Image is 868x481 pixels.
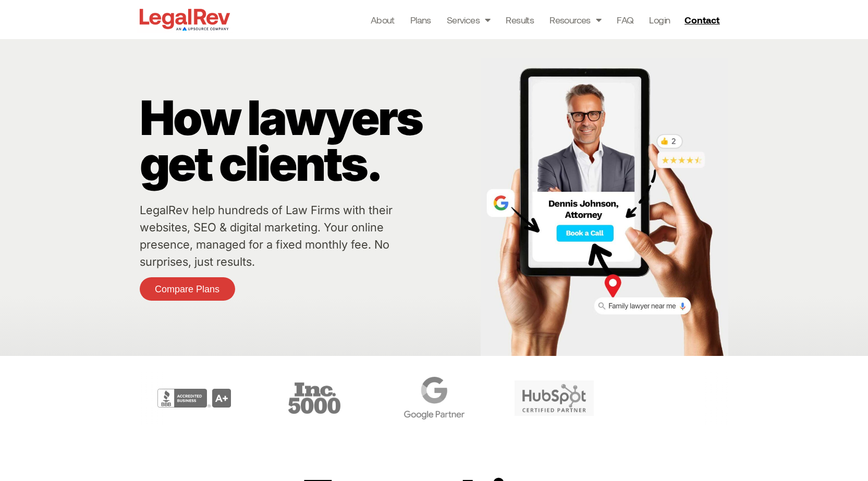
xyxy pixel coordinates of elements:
a: Resources [549,13,601,27]
a: Services [447,13,491,27]
a: Results [506,13,534,27]
a: About [371,13,395,27]
span: Contact [684,15,719,24]
div: 4 / 6 [377,372,492,425]
p: How lawyers get clients. [140,95,475,187]
a: LegalRev help hundreds of Law Firms with their websites, SEO & digital marketing. Your online pre... [140,203,393,268]
a: Plans [410,13,431,27]
div: 3 / 6 [257,372,372,425]
div: 5 / 6 [497,372,612,425]
div: Carousel [137,372,731,425]
a: Contact [680,11,726,28]
div: 2 / 6 [137,372,252,425]
div: 6 / 6 [617,372,731,425]
a: Login [649,13,670,27]
nav: Menu [371,13,670,27]
span: Compare Plans [155,285,219,294]
a: FAQ [617,13,633,27]
a: Compare Plans [140,277,235,301]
